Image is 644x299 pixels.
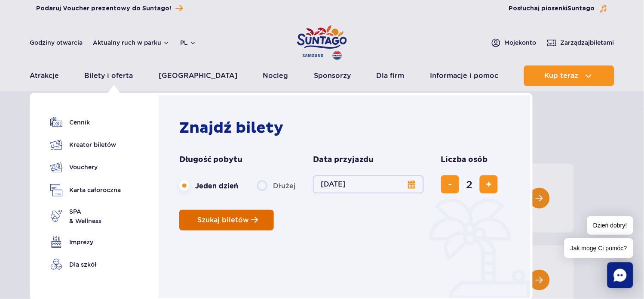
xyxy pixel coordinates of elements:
span: Kup teraz [544,72,578,80]
span: Dzień dobry! [587,216,633,235]
button: [DATE] [313,175,424,193]
a: Informacje i pomoc [430,65,498,86]
a: Cennik [50,116,121,128]
button: usuń bilet [441,175,459,193]
a: Imprezy [50,236,121,248]
a: Dla firm [377,65,405,86]
span: Liczba osób [441,155,488,165]
a: Nocleg [263,65,288,86]
span: SPA & Wellness [69,207,101,226]
label: Jeden dzień [179,177,238,195]
span: Zarządzaj biletami [561,38,614,47]
a: Bilety i oferta [85,65,133,86]
label: Dłużej [257,177,296,195]
button: Kup teraz [524,65,614,86]
a: Godziny otwarcia [30,38,83,47]
form: Planowanie wizyty w Park of Poland [179,155,514,230]
button: Aktualny ruch w parku [93,39,170,46]
a: Mojekonto [491,37,537,48]
a: Dla szkół [50,259,121,271]
span: Moje konto [505,38,537,47]
button: pl [180,38,196,47]
a: [GEOGRAPHIC_DATA] [159,65,237,86]
a: Zarządzajbiletami [547,37,614,48]
a: Sponsorzy [314,65,351,86]
a: Atrakcje [30,65,59,86]
a: Kreator biletów [50,139,121,151]
a: Vouchery [50,161,121,174]
button: Szukaj biletów [179,210,274,230]
span: Szukaj biletów [197,216,249,224]
a: SPA& Wellness [50,207,121,226]
span: Jak mogę Ci pomóc? [564,238,633,258]
div: Chat [607,262,633,288]
span: Data przyjazdu [313,155,374,165]
h2: Znajdź bilety [179,118,514,137]
input: liczba biletów [459,174,480,195]
span: Długość pobytu [179,155,242,165]
a: Karta całoroczna [50,184,121,196]
button: dodaj bilet [480,175,498,193]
